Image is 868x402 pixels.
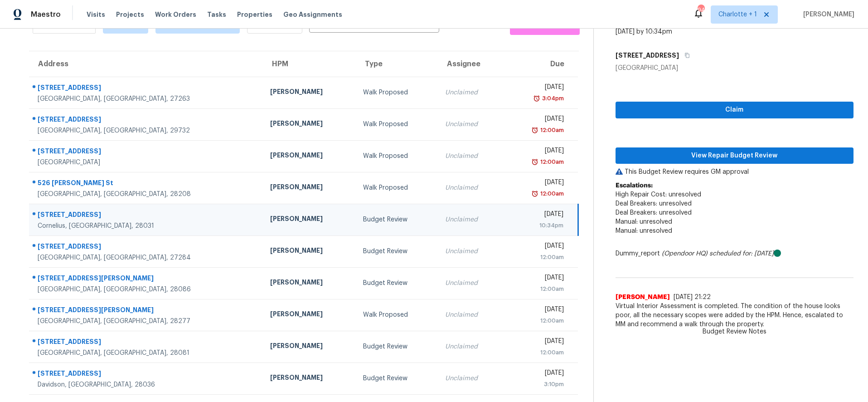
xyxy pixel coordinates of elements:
i: (Opendoor HQ) [662,250,708,257]
img: Overdue Alarm Icon [533,94,540,103]
div: 3:04pm [540,94,564,103]
div: [GEOGRAPHIC_DATA], [GEOGRAPHIC_DATA], 28086 [38,285,256,294]
div: [STREET_ADDRESS] [38,210,256,221]
span: Deal Breakers: unresolved [616,210,692,216]
div: [DATE] [510,305,564,316]
button: View Repair Budget Review [616,147,854,164]
div: 12:00am [538,126,564,135]
div: Unclaimed [445,342,496,351]
div: Budget Review [363,342,431,351]
div: Davidson, [GEOGRAPHIC_DATA], 28036 [38,380,256,389]
span: Properties [237,10,272,19]
span: Manual: unresolved [616,219,672,225]
div: [STREET_ADDRESS][PERSON_NAME] [38,305,256,317]
span: View Repair Budget Review [623,150,847,162]
span: Tasks [207,11,226,18]
div: [STREET_ADDRESS] [38,242,256,253]
div: Walk Proposed [363,183,431,192]
div: Budget Review [363,247,431,256]
div: [PERSON_NAME] [270,151,349,162]
div: [DATE] [510,241,564,253]
img: Overdue Alarm Icon [531,126,538,135]
div: Budget Review [363,279,431,288]
div: [DATE] [510,146,564,157]
div: [GEOGRAPHIC_DATA], [GEOGRAPHIC_DATA], 28208 [38,190,256,199]
span: Manual: unresolved [616,228,672,234]
div: Walk Proposed [363,88,431,97]
div: [PERSON_NAME] [270,214,349,226]
span: [PERSON_NAME] [800,10,854,19]
div: Unclaimed [445,215,496,224]
div: 10:34pm [510,221,563,230]
span: Claim [623,104,847,116]
div: [PERSON_NAME] [270,373,349,384]
div: [STREET_ADDRESS] [38,83,256,94]
div: Unclaimed [445,88,496,97]
th: Type [356,51,438,77]
div: [DATE] [510,368,564,380]
div: [DATE] by 10:34pm [616,27,672,36]
button: Claim [616,102,854,118]
div: Unclaimed [445,247,496,256]
i: scheduled for: [DATE] [709,250,774,257]
b: Escalations: [616,182,653,189]
span: [PERSON_NAME] [616,293,670,302]
div: 12:00am [510,348,564,357]
div: Walk Proposed [363,120,431,129]
div: [DATE] [510,83,564,94]
th: HPM [263,51,356,77]
div: 12:00am [538,157,564,167]
div: [PERSON_NAME] [270,119,349,130]
div: [STREET_ADDRESS][PERSON_NAME] [38,274,256,285]
div: [STREET_ADDRESS] [38,337,256,348]
span: Geo Assignments [283,10,342,19]
div: 94 [698,5,704,15]
div: [DATE] [510,210,563,221]
button: Copy Address [679,47,691,64]
div: [STREET_ADDRESS] [38,115,256,126]
div: Unclaimed [445,152,496,161]
div: 3:10pm [510,380,564,389]
div: 12:00am [510,284,564,294]
div: [PERSON_NAME] [270,309,349,321]
span: High Repair Cost: unresolved [616,191,701,198]
div: Unclaimed [445,279,496,288]
div: Unclaimed [445,374,496,383]
div: [GEOGRAPHIC_DATA], [GEOGRAPHIC_DATA], 28081 [38,348,256,358]
h5: [STREET_ADDRESS] [616,51,679,60]
span: Visits [87,10,105,19]
div: [DATE] [510,178,564,189]
div: [PERSON_NAME] [270,278,349,289]
th: Assignee [438,51,503,77]
div: [GEOGRAPHIC_DATA] [616,64,854,73]
div: [DATE] [510,273,564,284]
span: Charlotte + 1 [718,10,757,19]
div: 12:00am [538,189,564,198]
div: [GEOGRAPHIC_DATA], [GEOGRAPHIC_DATA], 27284 [38,253,256,262]
div: 526 [PERSON_NAME] St [38,178,256,190]
img: Overdue Alarm Icon [531,157,538,167]
span: Work Orders [155,10,196,19]
div: [STREET_ADDRESS] [38,147,256,158]
div: Budget Review [363,215,431,224]
span: Maestro [31,10,61,19]
th: Due [503,51,578,77]
span: Virtual Interior Assessment is completed. The condition of the house looks poor, all the necessar... [616,302,854,329]
span: Projects [116,10,144,19]
div: Dummy_report [616,249,854,258]
div: [DATE] [510,337,564,348]
div: [GEOGRAPHIC_DATA], [GEOGRAPHIC_DATA], 27263 [38,94,256,103]
div: 12:00am [510,316,564,325]
div: Budget Review [363,374,431,383]
div: [PERSON_NAME] [270,246,349,257]
img: Overdue Alarm Icon [531,189,538,198]
p: This Budget Review requires GM approval [616,167,854,176]
div: Unclaimed [445,120,496,129]
div: [PERSON_NAME] [270,87,349,98]
div: Unclaimed [445,183,496,192]
div: Walk Proposed [363,152,431,161]
div: [GEOGRAPHIC_DATA], [GEOGRAPHIC_DATA], 29732 [38,126,256,135]
div: [GEOGRAPHIC_DATA] [38,158,256,167]
div: Walk Proposed [363,310,431,319]
div: [DATE] [510,114,564,126]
